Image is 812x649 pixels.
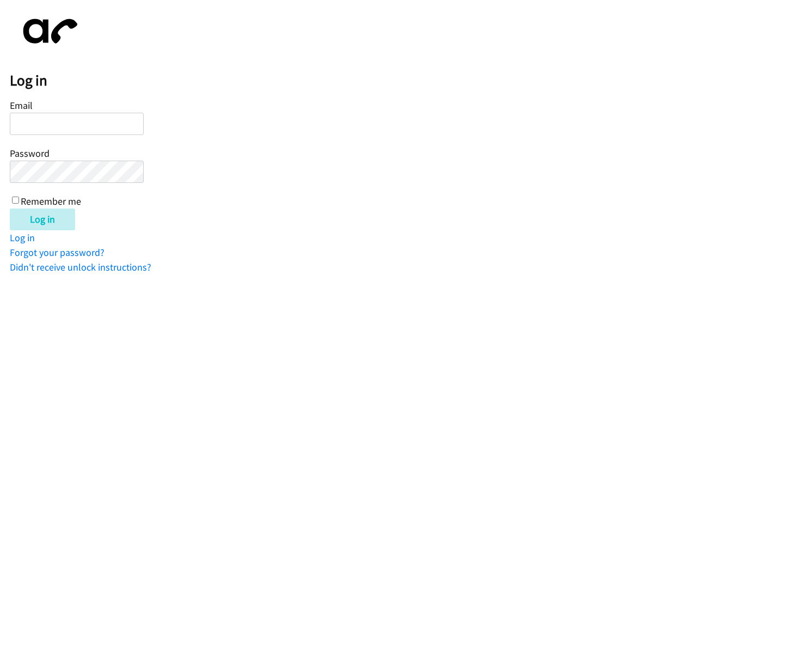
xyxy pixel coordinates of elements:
label: Email [10,99,33,112]
label: Remember me [21,195,81,207]
a: Didn't receive unlock instructions? [10,261,151,273]
label: Password [10,147,50,160]
a: Log in [10,231,35,244]
input: Log in [10,209,75,230]
h2: Log in [10,71,812,90]
img: aphone-8a226864a2ddd6a5e75d1ebefc011f4aa8f32683c2d82f3fb0802fe031f96514.svg [10,10,86,53]
a: Forgot your password? [10,246,104,259]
